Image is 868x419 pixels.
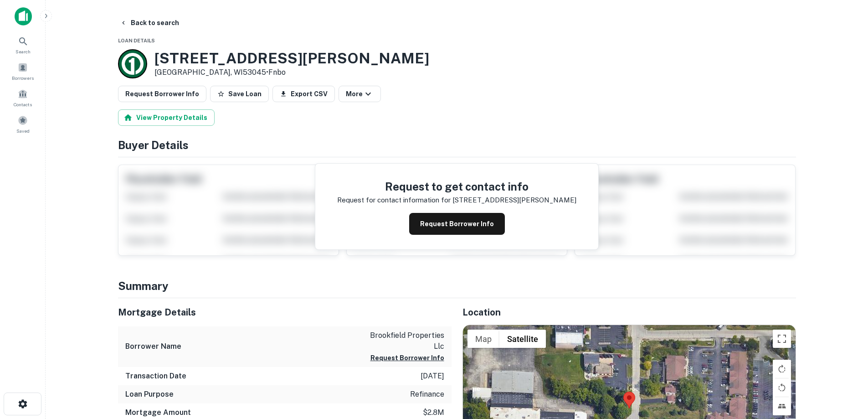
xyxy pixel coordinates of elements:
a: Contacts [3,85,43,110]
span: Search [15,48,31,55]
p: [DATE] [421,371,444,382]
p: brookfield properties llc [362,330,444,352]
button: Request Borrower Info [370,352,444,363]
button: Toggle fullscreen view [773,330,791,348]
button: Rotate map counterclockwise [773,378,791,397]
button: Export CSV [272,86,335,102]
p: [STREET_ADDRESS][PERSON_NAME] [452,195,576,206]
p: $2.8m [423,407,444,418]
h4: Buyer Details [118,137,796,153]
span: Borrowers [12,74,34,82]
span: Loan Details [118,38,155,43]
h6: Mortgage Amount [125,407,191,418]
button: Save Loan [210,86,269,102]
button: Request Borrower Info [118,86,206,102]
span: Contacts [14,101,32,108]
a: Borrowers [3,59,43,83]
h4: Summary [118,278,796,294]
button: Request Borrower Info [409,213,505,235]
p: Request for contact information for [337,195,451,206]
button: Tilt map [773,397,791,415]
button: Show satellite imagery [499,330,546,348]
a: Fnbo [268,68,286,77]
span: Saved [16,127,30,134]
h5: Location [462,305,796,319]
h3: [STREET_ADDRESS][PERSON_NAME] [154,50,429,67]
p: refinance [410,389,444,400]
iframe: Chat Widget [822,346,868,390]
h4: Request to get contact info [337,178,576,195]
button: Show street map [467,330,499,348]
p: [GEOGRAPHIC_DATA], WI53045 • [154,67,429,78]
a: Saved [3,112,43,136]
a: Search [3,32,43,57]
button: View Property Details [118,109,215,126]
button: Back to search [116,15,183,31]
h6: Transaction Date [125,371,186,382]
h6: Borrower Name [125,341,181,352]
button: More [339,86,381,102]
h6: Loan Purpose [125,389,174,400]
img: capitalize-icon.png [15,7,32,26]
h5: Mortgage Details [118,305,452,319]
button: Rotate map clockwise [773,360,791,378]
